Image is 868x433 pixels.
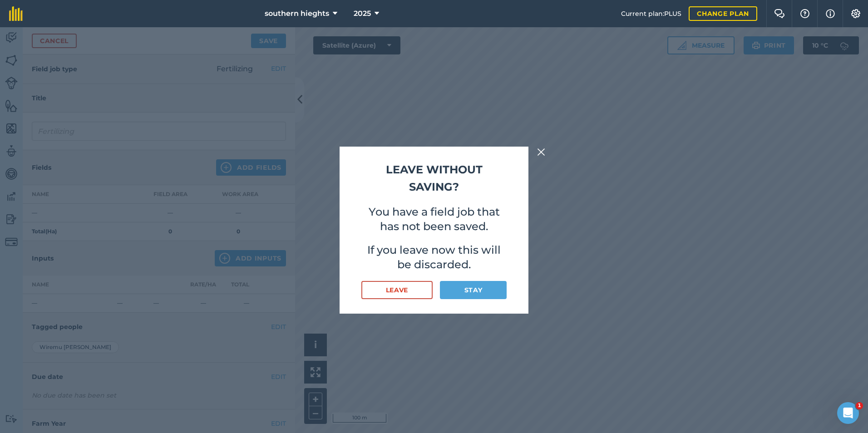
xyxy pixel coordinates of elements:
[361,205,507,234] p: You have a field job that has not been saved.
[837,402,859,424] iframe: Intercom live chat
[361,243,507,272] p: If you leave now this will be discarded.
[9,6,23,21] img: fieldmargin Logo
[621,9,681,19] span: Current plan : PLUS
[850,9,861,18] img: A cog icon
[265,8,329,19] span: southern hieghts
[361,281,433,299] button: Leave
[361,161,507,196] h2: Leave without saving?
[856,402,863,409] span: 1
[440,281,507,299] button: Stay
[354,8,371,19] span: 2025
[689,6,757,21] a: Change plan
[826,8,835,19] img: svg+xml;base64,PHN2ZyB4bWxucz0iaHR0cDovL3d3dy53My5vcmcvMjAwMC9zdmciIHdpZHRoPSIxNyIgaGVpZ2h0PSIxNy...
[799,9,810,18] img: A question mark icon
[774,9,785,18] img: Two speech bubbles overlapping with the left bubble in the forefront
[537,147,545,157] img: svg+xml;base64,PHN2ZyB4bWxucz0iaHR0cDovL3d3dy53My5vcmcvMjAwMC9zdmciIHdpZHRoPSIyMiIgaGVpZ2h0PSIzMC...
